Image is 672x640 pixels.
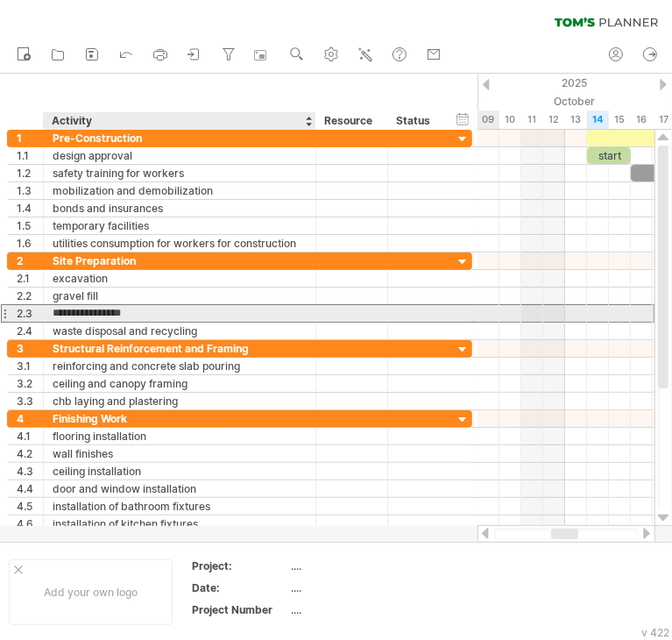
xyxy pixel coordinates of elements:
div: Friday, 10 October 2025 [499,110,521,129]
div: Thursday, 16 October 2025 [631,110,653,129]
div: 4.3 [17,463,43,480]
div: Wednesday, 15 October 2025 [609,110,631,129]
div: utilities consumption for workers for construction [53,235,307,252]
div: Sunday, 12 October 2025 [543,110,565,129]
div: 2.3 [17,305,43,322]
div: 1.1 [17,147,43,164]
div: 1.3 [17,182,43,199]
div: door and window installation [53,480,307,497]
div: .... [292,580,439,595]
div: 1.2 [17,165,43,181]
div: Resource [324,112,378,130]
div: Tuesday, 14 October 2025 [587,110,609,129]
div: 4 [17,410,43,427]
div: wall finishes [53,445,307,462]
div: bonds and insurances [53,200,307,217]
div: 4.2 [17,445,43,462]
div: 3.1 [17,358,43,374]
div: Site Preparation [53,252,307,269]
div: Date: [192,580,288,595]
div: installation of kitchen fixtures [53,516,307,532]
div: 4.4 [17,480,43,497]
div: Structural Reinforcement and Framing [53,340,307,357]
div: Status [396,112,435,130]
div: Add your own logo [9,559,173,625]
div: Activity [52,112,306,130]
div: design approval [53,147,307,164]
div: installation of bathroom fixtures [53,498,307,515]
div: safety training for workers [53,165,307,181]
div: 4.1 [17,428,43,444]
div: 1.6 [17,235,43,252]
div: 3.2 [17,375,43,392]
div: v 422 [641,626,669,639]
div: reinforcing and concrete slab pouring [53,358,307,374]
div: gravel fill [53,288,307,304]
div: 4.6 [17,516,43,532]
div: 4.5 [17,498,43,515]
div: Saturday, 11 October 2025 [521,110,543,129]
div: .... [292,558,439,573]
div: 2.2 [17,288,43,304]
div: 2 [17,252,43,269]
div: ceiling and canopy framing [53,375,307,392]
div: start [587,147,631,164]
div: flooring installation [53,428,307,444]
div: 1 [17,130,43,146]
div: .... [292,602,439,617]
div: 1.5 [17,217,43,234]
div: excavation [53,270,307,287]
div: Project Number [192,602,288,617]
div: chb laying and plastering [53,393,307,409]
div: 2.1 [17,270,43,287]
div: 1.4 [17,200,43,217]
div: Monday, 13 October 2025 [565,110,587,129]
div: Finishing Work [53,410,307,427]
div: 2.4 [17,323,43,339]
div: ceiling installation [53,463,307,480]
div: Pre-Construction [53,130,307,146]
div: Project: [192,558,288,573]
div: mobilization and demobilization [53,182,307,199]
div: temporary facilities [53,217,307,234]
div: Thursday, 9 October 2025 [477,110,499,129]
div: waste disposal and recycling [53,323,307,339]
div: 3 [17,340,43,357]
div: 3.3 [17,393,43,409]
